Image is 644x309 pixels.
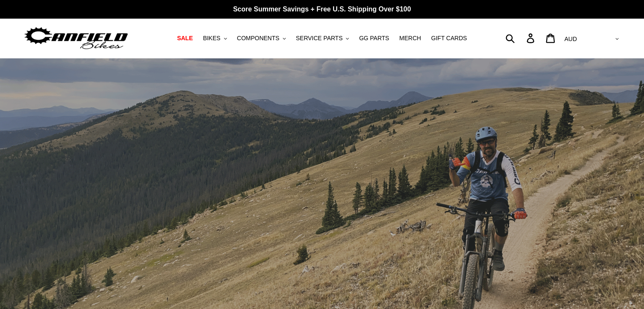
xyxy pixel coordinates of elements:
span: COMPONENTS [237,35,279,42]
span: GIFT CARDS [431,35,467,42]
a: MERCH [395,33,425,44]
a: SALE [173,33,197,44]
a: GIFT CARDS [427,33,471,44]
button: SERVICE PARTS [292,33,353,44]
span: MERCH [399,35,421,42]
button: COMPONENTS [233,33,290,44]
button: BIKES [199,33,231,44]
img: Canfield Bikes [23,25,129,52]
span: GG PARTS [359,35,389,42]
span: BIKES [203,35,220,42]
span: SALE [177,35,193,42]
a: GG PARTS [355,33,393,44]
span: SERVICE PARTS [296,35,343,42]
input: Search [510,29,532,47]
